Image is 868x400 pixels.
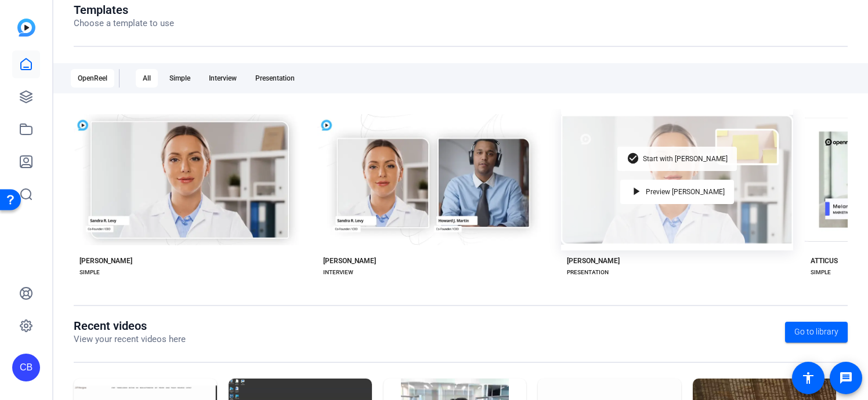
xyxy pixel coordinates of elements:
h1: Recent videos [74,319,186,333]
div: [PERSON_NAME] [79,256,132,266]
mat-icon: play_arrow [630,185,643,199]
div: Interview [202,69,244,88]
div: SIMPLE [79,268,100,277]
div: [PERSON_NAME] [323,256,376,266]
span: Start with [PERSON_NAME] [643,155,728,162]
img: blue-gradient.svg [17,19,35,37]
mat-icon: accessibility [801,371,815,385]
div: CB [12,354,40,381]
span: Go to library [794,326,838,338]
div: [PERSON_NAME] [567,256,620,266]
div: SIMPLE [811,268,831,277]
div: Presentation [248,69,302,88]
div: PRESENTATION [567,268,609,277]
mat-icon: message [839,371,853,385]
div: ATTICUS [811,256,838,266]
p: View your recent videos here [74,333,186,346]
p: Choose a template to use [74,17,174,30]
a: Go to library [785,322,848,343]
div: All [136,69,158,88]
div: Simple [162,69,197,88]
div: OpenReel [71,69,114,88]
mat-icon: check_circle [627,152,641,166]
div: INTERVIEW [323,268,353,277]
h1: Templates [74,3,174,17]
span: Preview [PERSON_NAME] [646,188,725,195]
